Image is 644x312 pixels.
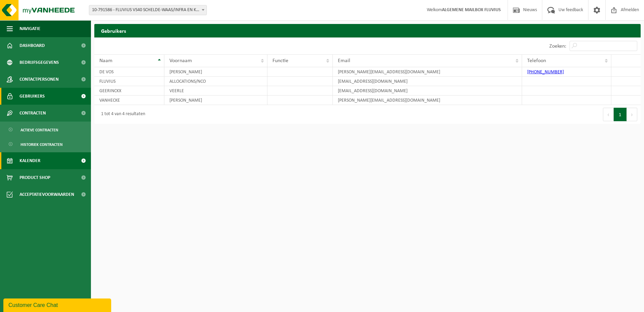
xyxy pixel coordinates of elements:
span: Acceptatievoorwaarden [20,186,74,203]
td: [EMAIL_ADDRESS][DOMAIN_NAME] [333,77,522,86]
span: Contactpersonen [20,71,59,88]
span: Gebruikers [20,88,45,105]
td: VANHECKE [94,96,164,105]
label: Zoeken: [549,44,566,49]
span: 10-791586 - FLUVIUS VS40 SCHELDE-WAAS/INFRA EN KLANTENKANTOOR - SINT-NIKLAAS [89,5,207,15]
span: Actieve contracten [21,124,58,136]
span: Navigatie [20,20,40,37]
span: Product Shop [20,169,50,186]
a: [PHONE_NUMBER] [527,70,564,75]
span: Contracten [20,105,46,122]
td: [PERSON_NAME] [164,96,267,105]
td: [PERSON_NAME][EMAIL_ADDRESS][DOMAIN_NAME] [333,67,522,77]
span: Dashboard [20,37,45,54]
button: Previous [603,108,614,121]
td: FLUVIUS [94,77,164,86]
strong: ALGEMENE MAILBOX FLUVIUS [442,7,501,12]
a: Actieve contracten [2,123,89,136]
span: Email [338,58,350,63]
span: Telefoon [527,58,546,63]
td: [EMAIL_ADDRESS][DOMAIN_NAME] [333,86,522,96]
span: Voornaam [169,58,192,63]
iframe: chat widget [3,297,112,312]
div: 1 tot 4 van 4 resultaten [98,108,145,121]
span: Kalender [20,152,40,169]
span: Bedrijfsgegevens [20,54,59,71]
span: Functie [272,58,288,63]
span: 10-791586 - FLUVIUS VS40 SCHELDE-WAAS/INFRA EN KLANTENKANTOOR - SINT-NIKLAAS [89,5,206,15]
td: [PERSON_NAME][EMAIL_ADDRESS][DOMAIN_NAME] [333,96,522,105]
td: [PERSON_NAME] [164,67,267,77]
td: DE VOS [94,67,164,77]
td: GEERINCKX [94,86,164,96]
td: ALLOCATIONS/NCO [164,77,267,86]
a: Historiek contracten [2,138,89,151]
span: Historiek contracten [21,138,63,151]
h2: Gebruikers [94,24,641,37]
button: Next [627,108,637,121]
span: Naam [99,58,112,63]
button: 1 [614,108,627,121]
td: VEERLE [164,86,267,96]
